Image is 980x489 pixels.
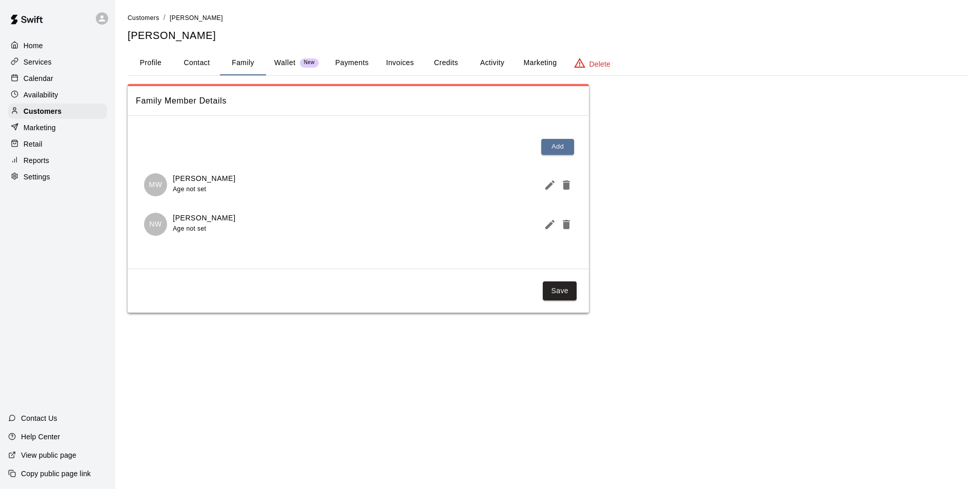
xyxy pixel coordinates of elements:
p: View public page [21,450,76,460]
p: Home [24,40,43,51]
span: Age not set [173,225,206,232]
button: Edit Member [540,175,556,195]
span: [PERSON_NAME] [170,14,223,22]
a: Retail [8,136,107,152]
a: Availability [8,87,107,103]
p: [PERSON_NAME] [173,213,235,223]
li: / [164,12,166,23]
button: Marketing [515,51,565,75]
span: Family Member Details [136,94,581,108]
button: Edit Member [540,214,556,235]
a: Reports [8,153,107,168]
button: Add [541,139,574,155]
p: [PERSON_NAME] [173,173,235,184]
p: Reports [24,155,49,166]
a: Customers [128,13,159,22]
div: Mack Weinstein [144,173,167,196]
button: Family [220,51,266,75]
p: NW [149,219,161,230]
p: Delete [589,59,610,69]
button: Credits [423,51,469,75]
p: Copy public page link [21,468,91,479]
span: Customers [128,14,159,22]
p: MW [149,179,162,190]
span: Age not set [173,186,206,193]
a: Home [8,38,107,53]
p: Services [24,57,52,67]
button: Invoices [377,51,423,75]
a: Services [8,54,107,70]
button: Save [543,281,577,300]
p: Marketing [24,123,56,133]
div: basic tabs example [128,51,968,75]
a: Marketing [8,120,107,135]
p: Availability [24,90,58,100]
p: Retail [24,139,43,149]
button: Contact [174,51,220,75]
button: Profile [128,51,174,75]
p: Contact Us [21,413,57,423]
a: Calendar [8,71,107,86]
button: Delete [556,175,573,195]
p: Help Center [21,432,60,442]
p: Settings [24,172,50,182]
h5: [PERSON_NAME] [128,29,968,43]
button: Activity [469,51,515,75]
a: Customers [8,104,107,119]
nav: breadcrumb [128,12,968,24]
button: Delete [556,214,573,235]
a: Settings [8,169,107,185]
div: Noah Weinstein [144,213,167,236]
p: Customers [24,106,62,116]
p: Wallet [274,57,296,68]
span: New [300,59,319,66]
button: Payments [327,51,377,75]
p: Calendar [24,73,53,84]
